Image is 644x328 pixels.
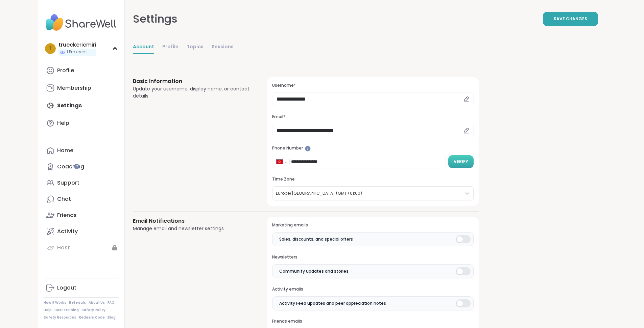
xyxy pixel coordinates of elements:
a: Redeem Code [79,315,105,320]
div: Profile [57,67,74,74]
h3: Email Notifications [133,217,251,225]
span: Sales, discounts, and special offers [279,236,353,242]
span: 1 Pro credit [67,49,88,55]
div: Logout [57,284,76,292]
a: Host [44,240,119,256]
a: Profile [162,40,178,54]
span: Community updates and stories [279,268,349,274]
div: Friends [57,212,77,219]
iframe: Spotlight [305,146,311,152]
div: Host [57,244,70,251]
button: Save Changes [543,12,598,26]
h3: Email* [272,114,473,120]
h3: Friends emails [272,319,473,324]
div: trueckericmiri [58,41,96,49]
a: Help [44,308,52,312]
div: Settings [133,11,177,27]
img: ShareWell Nav Logo [44,11,119,34]
h3: Time Zone [272,176,473,182]
a: Host Training [54,308,79,312]
h3: Newsletters [272,254,473,260]
button: Verify [448,155,474,168]
a: Friends [44,207,119,223]
a: Safety Resources [44,315,76,320]
h3: Phone Number [272,145,473,151]
a: Logout [44,280,119,296]
h3: Basic Information [133,77,251,85]
a: Topics [187,40,204,54]
div: Manage email and newsletter settings [133,225,251,232]
div: Support [57,179,79,187]
h3: Activity emails [272,286,473,292]
a: Account [133,40,154,54]
a: Safety Policy [81,308,105,312]
div: Activity [57,228,78,235]
a: About Us [89,300,105,305]
span: Activity Feed updates and peer appreciation notes [279,300,386,306]
a: Help [44,115,119,131]
div: Membership [57,84,91,92]
iframe: Spotlight [74,164,79,169]
div: Help [57,119,69,127]
span: t [49,44,52,53]
div: Chat [57,195,71,203]
div: Home [57,147,73,154]
h3: Username* [272,83,473,88]
a: Chat [44,191,119,207]
div: Coaching [57,163,84,170]
a: Activity [44,223,119,240]
span: Verify [454,159,468,165]
a: Membership [44,80,119,96]
a: How It Works [44,300,66,305]
a: Referrals [69,300,86,305]
a: FAQ [108,300,115,305]
span: Save Changes [554,16,587,22]
a: Blog [108,315,116,320]
a: Home [44,142,119,159]
div: Update your username, display name, or contact details [133,85,251,100]
a: Coaching [44,159,119,175]
h3: Marketing emails [272,222,473,228]
a: Profile [44,62,119,79]
a: Support [44,175,119,191]
a: Sessions [212,40,234,54]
